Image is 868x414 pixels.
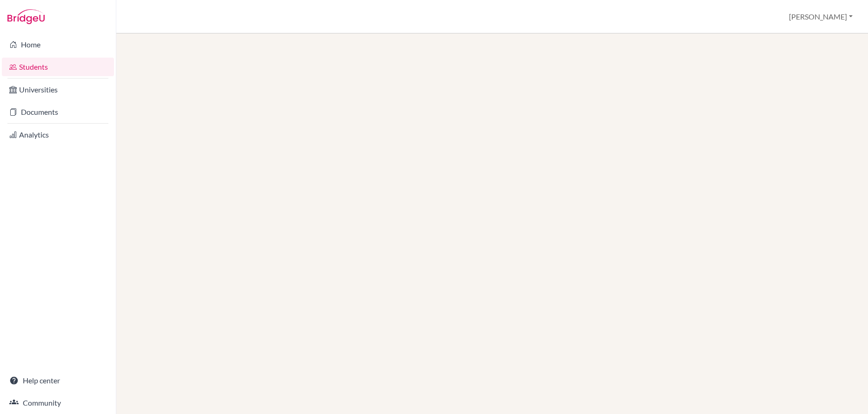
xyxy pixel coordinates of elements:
[2,394,114,412] a: Community
[2,371,114,390] a: Help center
[7,9,45,24] img: Bridge-U
[2,125,114,144] a: Analytics
[2,35,114,54] a: Home
[2,58,114,76] a: Students
[2,103,114,121] a: Documents
[785,8,857,26] button: [PERSON_NAME]
[2,80,114,99] a: Universities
